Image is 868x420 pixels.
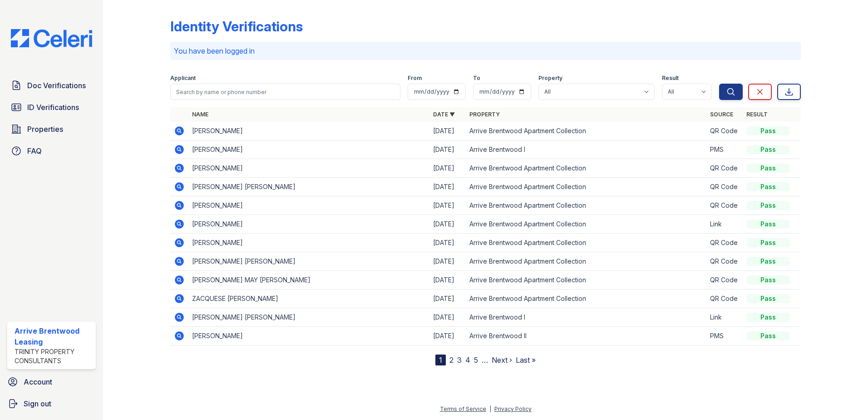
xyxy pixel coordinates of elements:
[408,75,422,82] label: From
[440,405,486,412] a: Terms of Service
[494,405,532,412] a: Privacy Policy
[746,164,790,173] div: Pass
[746,201,790,210] div: Pass
[466,290,707,308] td: Arrive Brentwood Apartment Collection
[706,252,743,271] td: QR Code
[7,98,96,116] a: ID Verifications
[192,111,208,118] a: Name
[746,313,790,322] div: Pass
[466,196,707,215] td: Arrive Brentwood Apartment Collection
[466,159,707,178] td: Arrive Brentwood Apartment Collection
[188,196,429,215] td: [PERSON_NAME]
[429,122,466,140] td: [DATE]
[27,124,63,135] span: Properties
[433,111,455,118] a: Date ▼
[429,271,466,290] td: [DATE]
[170,84,400,100] input: Search by name or phone number
[170,75,196,82] label: Applicant
[466,178,707,196] td: Arrive Brentwood Apartment Collection
[489,405,491,412] div: |
[706,215,743,234] td: Link
[746,275,790,285] div: Pass
[429,234,466,252] td: [DATE]
[188,122,429,140] td: [PERSON_NAME]
[538,75,562,82] label: Property
[429,290,466,308] td: [DATE]
[4,29,99,47] img: CE_Logo_Blue-a8612792a0a2168367f1c8372b55b34899dd931a85d93a1a3d3e32e68fde9ad4.png
[746,220,790,229] div: Pass
[706,122,743,140] td: QR Code
[429,196,466,215] td: [DATE]
[24,398,51,409] span: Sign out
[706,327,743,345] td: PMS
[7,76,96,95] a: Doc Verifications
[188,252,429,271] td: [PERSON_NAME] [PERSON_NAME]
[15,347,92,365] div: Trinity Property Consultants
[429,308,466,327] td: [DATE]
[457,355,462,365] a: 3
[516,355,536,365] a: Last »
[27,102,79,113] span: ID Verifications
[188,178,429,196] td: [PERSON_NAME] [PERSON_NAME]
[429,159,466,178] td: [DATE]
[7,120,96,138] a: Properties
[482,355,488,365] span: …
[746,257,790,266] div: Pass
[474,355,478,365] a: 5
[706,271,743,290] td: QR Code
[706,159,743,178] td: QR Code
[429,252,466,271] td: [DATE]
[4,395,99,413] a: Sign out
[706,140,743,159] td: PMS
[27,80,86,91] span: Doc Verifications
[188,327,429,345] td: [PERSON_NAME]
[466,327,707,345] td: Arrive Brentwood II
[174,45,797,56] p: You have been logged in
[188,271,429,290] td: [PERSON_NAME] MAY [PERSON_NAME]
[449,355,454,365] a: 2
[188,234,429,252] td: [PERSON_NAME]
[4,373,99,391] a: Account
[429,215,466,234] td: [DATE]
[27,145,42,156] span: FAQ
[435,355,446,365] div: 1
[746,331,790,340] div: Pass
[710,111,733,118] a: Source
[188,215,429,234] td: [PERSON_NAME]
[706,196,743,215] td: QR Code
[429,327,466,345] td: [DATE]
[706,178,743,196] td: QR Code
[188,159,429,178] td: [PERSON_NAME]
[469,111,500,118] a: Property
[15,325,92,347] div: Arrive Brentwood Leasing
[466,215,707,234] td: Arrive Brentwood Apartment Collection
[170,18,303,35] div: Identity Verifications
[24,376,52,387] span: Account
[706,234,743,252] td: QR Code
[746,111,768,118] a: Result
[746,294,790,303] div: Pass
[465,355,470,365] a: 4
[492,355,512,365] a: Next ›
[7,142,96,160] a: FAQ
[466,140,707,159] td: Arrive Brentwood I
[188,308,429,327] td: [PERSON_NAME] [PERSON_NAME]
[466,234,707,252] td: Arrive Brentwood Apartment Collection
[746,145,790,154] div: Pass
[706,290,743,308] td: QR Code
[188,290,429,308] td: ZACQUESE [PERSON_NAME]
[466,271,707,290] td: Arrive Brentwood Apartment Collection
[746,126,790,135] div: Pass
[429,140,466,159] td: [DATE]
[746,238,790,247] div: Pass
[429,178,466,196] td: [DATE]
[188,140,429,159] td: [PERSON_NAME]
[466,252,707,271] td: Arrive Brentwood Apartment Collection
[746,182,790,191] div: Pass
[466,308,707,327] td: Arrive Brentwood I
[662,75,679,82] label: Result
[706,308,743,327] td: Link
[473,75,480,82] label: To
[466,122,707,140] td: Arrive Brentwood Apartment Collection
